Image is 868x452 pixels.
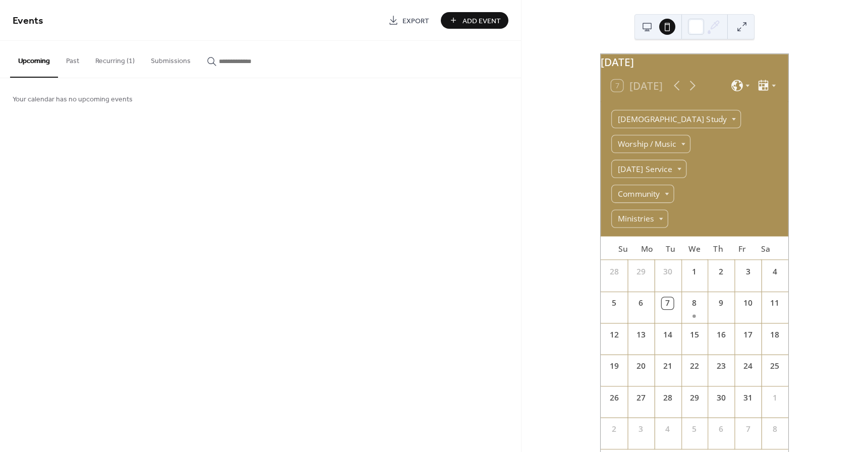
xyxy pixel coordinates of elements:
div: 6 [635,298,647,309]
div: 27 [635,392,647,404]
div: 23 [716,360,727,372]
div: 4 [769,266,781,277]
div: 28 [662,392,673,404]
div: 1 [769,392,781,404]
div: 26 [608,392,620,404]
div: 12 [608,329,620,341]
div: 3 [635,423,647,435]
div: 10 [742,298,754,309]
div: 18 [769,329,781,341]
div: 2 [608,423,620,435]
div: Mo [635,237,659,260]
div: 28 [608,266,620,277]
a: Export [381,12,437,29]
div: 13 [635,329,647,341]
button: Add Event [441,12,508,29]
div: 5 [608,298,620,309]
div: 6 [716,423,727,435]
span: Events [13,11,43,31]
div: 20 [635,360,647,372]
div: 15 [689,329,701,341]
button: Upcoming [10,41,58,78]
div: 24 [742,360,754,372]
div: 31 [742,392,754,404]
div: 30 [662,266,673,277]
div: 7 [742,423,754,435]
div: 29 [635,266,647,277]
button: Submissions [143,41,199,77]
div: Sa [754,237,778,260]
div: 19 [608,360,620,372]
div: 7 [662,298,673,309]
div: 11 [769,298,781,309]
div: Fr [730,237,754,260]
div: 1 [689,266,701,277]
div: 17 [742,329,754,341]
span: Export [402,16,429,26]
span: Add Event [462,16,501,26]
div: 16 [716,329,727,341]
div: 29 [689,392,701,404]
button: Recurring (1) [87,41,143,77]
div: 14 [662,329,673,341]
div: 3 [742,266,754,277]
button: Past [58,41,87,77]
div: 22 [689,360,701,372]
div: Th [707,237,730,260]
div: 25 [769,360,781,372]
div: 8 [689,298,701,309]
div: [DATE] [601,54,788,70]
div: 30 [716,392,727,404]
div: 2 [716,266,727,277]
div: 21 [662,360,673,372]
div: Tu [659,237,683,260]
div: 4 [662,423,673,435]
div: We [683,237,707,260]
span: Your calendar has no upcoming events [13,94,133,105]
div: 5 [689,423,701,435]
div: Su [611,237,635,260]
div: 9 [716,298,727,309]
div: 8 [769,423,781,435]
